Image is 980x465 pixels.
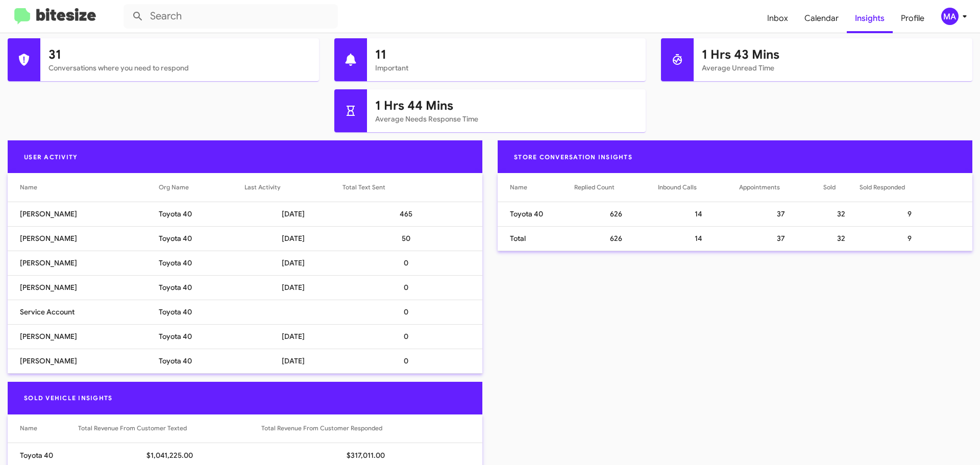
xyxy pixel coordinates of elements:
a: Inbox [759,4,796,33]
td: Toyota 40 [159,202,244,226]
td: Toyota 40 [498,202,574,226]
td: [PERSON_NAME] [8,275,159,300]
div: Name [510,182,527,192]
td: 626 [574,226,658,251]
span: User Activity [16,153,86,161]
td: Total [498,226,574,251]
h1: 1 Hrs 43 Mins [702,46,964,63]
mat-card-subtitle: Important [375,63,638,73]
div: Appointments [739,182,780,192]
div: Org Name [159,182,244,192]
td: 0 [342,324,482,349]
td: 37 [739,226,823,251]
div: Total Revenue From Customer Responded [261,423,470,433]
td: 50 [342,226,482,251]
mat-card-subtitle: Average Needs Response Time [375,114,638,124]
td: 32 [823,226,860,251]
td: Toyota 40 [159,275,244,300]
div: Total Revenue From Customer Texted [78,423,187,433]
div: Replied Count [574,182,615,192]
td: 626 [574,202,658,226]
span: Sold Vehicle Insights [16,394,120,402]
td: 0 [342,275,482,300]
td: 14 [658,226,739,251]
td: [PERSON_NAME] [8,349,159,373]
td: [DATE] [244,226,342,251]
td: 37 [739,202,823,226]
div: Sold [823,182,860,192]
td: 0 [342,349,482,373]
td: 32 [823,202,860,226]
div: MA [941,8,959,25]
div: Inbound Calls [658,182,697,192]
td: Service Account [8,300,159,324]
div: Total Revenue From Customer Responded [261,423,382,433]
td: [PERSON_NAME] [8,202,159,226]
td: [DATE] [244,324,342,349]
td: [PERSON_NAME] [8,226,159,251]
button: MA [933,8,969,25]
td: Toyota 40 [159,251,244,275]
div: Total Text Sent [342,182,385,192]
h1: 11 [375,46,638,63]
mat-card-subtitle: Conversations where you need to respond [48,63,311,73]
td: Toyota 40 [159,226,244,251]
div: Sold Responded [860,182,960,192]
h1: 31 [48,46,311,63]
td: [DATE] [244,349,342,373]
div: Org Name [159,182,189,192]
div: Name [510,182,574,192]
td: Toyota 40 [159,349,244,373]
h1: 1 Hrs 44 Mins [375,97,638,114]
div: Name [20,182,159,192]
td: [DATE] [244,202,342,226]
td: [DATE] [244,251,342,275]
span: Store Conversation Insights [506,153,641,161]
td: Toyota 40 [159,300,244,324]
td: 9 [860,226,972,251]
td: 0 [342,300,482,324]
td: 14 [658,202,739,226]
div: Sold Responded [860,182,905,192]
td: 465 [342,202,482,226]
div: Total Text Sent [342,182,470,192]
div: Total Revenue From Customer Texted [78,423,261,433]
div: Inbound Calls [658,182,739,192]
mat-card-subtitle: Average Unread Time [702,63,964,73]
div: Name [20,182,37,192]
div: Sold [823,182,836,192]
td: Toyota 40 [159,324,244,349]
input: Search [124,4,338,29]
div: Replied Count [574,182,658,192]
div: Appointments [739,182,823,192]
div: Last Activity [244,182,342,192]
div: Last Activity [244,182,280,192]
td: 9 [860,202,972,226]
td: [DATE] [244,275,342,300]
td: 0 [342,251,482,275]
a: Profile [893,4,933,33]
a: Calendar [796,4,847,33]
a: Insights [847,4,893,33]
td: [PERSON_NAME] [8,251,159,275]
td: [PERSON_NAME] [8,324,159,349]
